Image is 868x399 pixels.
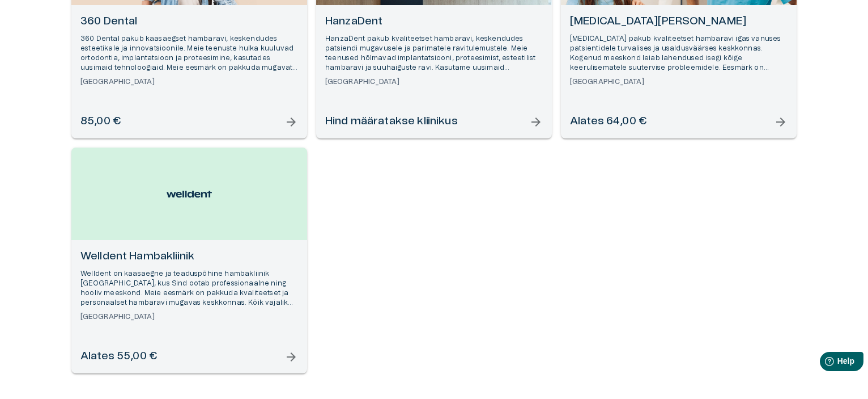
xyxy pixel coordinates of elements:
h6: Alates 64,00 € [570,114,646,129]
h6: [GEOGRAPHIC_DATA] [570,77,788,87]
h6: Alates 55,00 € [80,349,157,364]
a: Open selected supplier available booking dates [71,148,307,373]
h6: [GEOGRAPHIC_DATA] [325,77,543,87]
span: arrow_forward [284,350,298,364]
h6: [GEOGRAPHIC_DATA] [80,312,298,322]
h6: [GEOGRAPHIC_DATA] [80,77,298,87]
h6: 85,00 € [80,114,121,129]
span: arrow_forward [529,115,543,129]
h6: HanzaDent [325,14,543,30]
h6: 360 Dental [80,14,298,30]
p: [MEDICAL_DATA] pakub kvaliteetset hambaravi igas vanuses patsientidele turvalises ja usaldusväärs... [570,34,788,73]
img: Welldent Hambakliinik logo [167,185,212,203]
h6: Hind määratakse kliinikus [325,114,458,129]
p: Welldent on kaasaegne ja teaduspõhine hambakliinik [GEOGRAPHIC_DATA], kus Sind ootab professionaa... [80,269,298,308]
h6: [MEDICAL_DATA][PERSON_NAME] [570,14,788,30]
p: HanzaDent pakub kvaliteetset hambaravi, keskendudes patsiendi mugavusele ja parimatele ravitulemu... [325,34,543,73]
p: 360 Dental pakub kaasaegset hambaravi, keskendudes esteetikale ja innovatsioonile. Meie teenuste ... [80,34,298,73]
span: arrow_forward [284,115,298,129]
span: arrow_forward [774,115,788,129]
iframe: Help widget launcher [780,347,868,379]
h6: Welldent Hambakliinik [80,249,298,264]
